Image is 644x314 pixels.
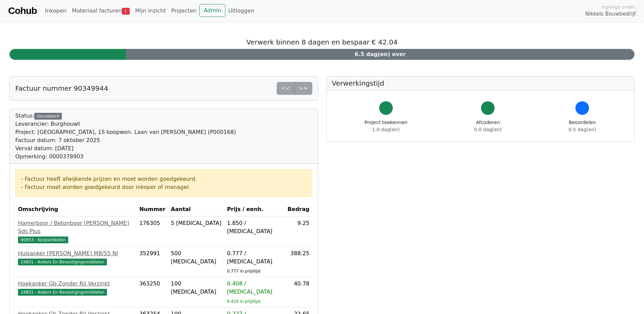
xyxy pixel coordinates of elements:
span: 1.0 dag(en) [372,127,400,132]
td: 388.25 [284,247,312,277]
div: 0.777 / [MEDICAL_DATA] [227,249,282,266]
span: 0.0 dag(en) [474,127,502,132]
h5: Verwerk binnen 8 dagen en bespaar € 42.04 [10,38,634,46]
th: Aantal [168,203,224,216]
div: 100 [MEDICAL_DATA] [171,280,221,296]
div: Verval datum: [DATE] [15,144,236,153]
span: 24851 - Ankers En Bevestigingsmiddelen [18,259,107,265]
th: Omschrijving [15,203,136,216]
td: 9.25 [284,216,312,247]
div: 0.408 / [MEDICAL_DATA] [227,280,282,296]
a: Mijn inzicht [132,4,169,18]
div: Hamerboor / Betonboor [PERSON_NAME] Sds Plus [18,219,134,235]
a: Projecten [168,4,199,18]
div: 1.850 / [MEDICAL_DATA] [227,219,282,235]
th: Prijs / eenh. [224,203,284,216]
td: 352991 [136,247,168,277]
div: Beoordelen [569,119,596,133]
sub: 0.777 in prijslijst [227,269,261,274]
span: 1 [122,8,130,15]
div: 500 [MEDICAL_DATA] [171,249,221,266]
a: Materiaal facturen1 [69,4,132,18]
h5: Verwerkingstijd [332,79,629,87]
td: 363250 [136,277,168,307]
a: Hulsanker [PERSON_NAME] M8/55 Nl24851 - Ankers En Bevestigingsmiddelen [18,249,134,266]
a: Hamerboor / Betonboor [PERSON_NAME] Sds Plus90953 - Koopartikelen [18,219,134,244]
h5: Factuur nummer 90349944 [15,84,108,92]
div: 6.5 dag(en) over [126,49,634,60]
div: Factuur datum: 7 oktober 2025 [15,136,236,144]
div: Gecodeerd [34,113,62,120]
td: 40.78 [284,277,312,307]
a: Admin [199,4,225,17]
div: Hoekanker Gb Zonder Ril Verzinkt [18,280,134,288]
a: Uitloggen [225,4,257,18]
span: 24851 - Ankers En Bevestigingsmiddelen [18,289,107,296]
a: Hoekanker Gb Zonder Ril Verzinkt24851 - Ankers En Bevestigingsmiddelen [18,280,134,296]
a: Cohub [8,3,37,19]
div: 5 [MEDICAL_DATA] [171,219,221,227]
div: Project: [GEOGRAPHIC_DATA], 15 koopwon. Laan van [PERSON_NAME] (P000168) [15,128,236,136]
td: 176305 [136,216,168,247]
div: Leverancier: Burghouwt [15,120,236,128]
div: Status: [15,112,236,161]
a: Inkopen [42,4,69,18]
div: - Factuur moet worden goedgekeurd door inkoper of manager. [21,183,307,191]
div: Afcoderen [474,119,502,133]
div: - Factuur heeft afwijkende prijzen en moet worden goedgekeurd. [21,175,307,183]
th: Nummer [136,203,168,216]
th: Bedrag [284,203,312,216]
span: Ingelogd onder: [601,4,636,10]
sub: 0.410 in prijslijst [227,299,261,304]
div: Opmerking: 0000378903 [15,153,236,161]
span: Nikkels Bouwbedrijf [585,10,636,18]
div: Hulsanker [PERSON_NAME] M8/55 Nl [18,249,134,258]
div: Project toekennen [365,119,407,133]
span: 90953 - Koopartikelen [18,237,68,243]
span: 0.5 dag(en) [569,127,596,132]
